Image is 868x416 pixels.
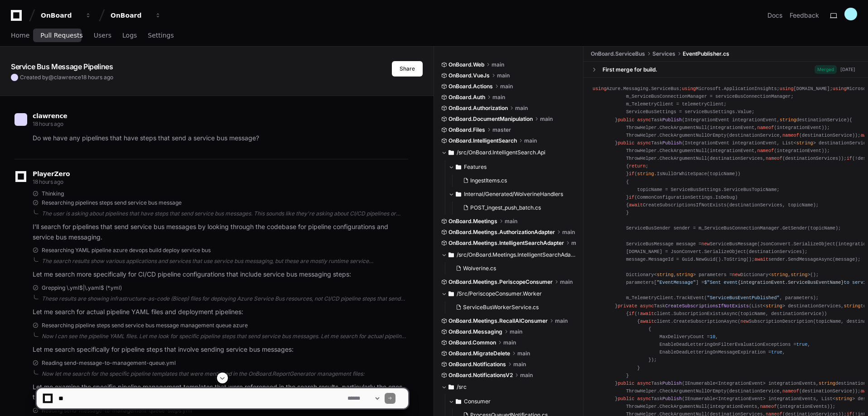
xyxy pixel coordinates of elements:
[33,222,408,243] p: I'll search for pipelines that send service bus messages by looking through the codebase for pipe...
[122,25,137,46] a: Logs
[780,86,794,91] span: using
[148,25,174,46] a: Settings
[42,190,64,197] span: Thinking
[448,72,490,79] span: OnBoard.VueJs
[448,350,510,357] span: OnBoard.MigrateDelete
[20,74,113,81] span: Created by
[629,195,634,200] span: if
[513,361,526,368] span: main
[452,262,571,275] button: Wolverine.cs
[629,163,646,169] span: return
[662,140,682,146] span: Publish
[40,33,82,38] span: Pull Requests
[652,50,675,57] span: Services
[637,171,654,177] span: string
[629,311,634,316] span: if
[560,278,573,286] span: main
[701,241,709,247] span: new
[492,94,505,101] span: main
[441,248,577,262] button: /src/OnBoard.Meetings.IntelligentSearchAdapter.Service/Configuration
[448,61,484,68] span: OnBoard.Web
[42,199,182,206] span: Researching pipelines steps send service bus message
[457,251,577,258] span: /src/OnBoard.Meetings.IntelligentSearchAdapter.Service/Configuration
[617,117,849,123] span: Task ( )
[42,247,211,254] span: Researching YAML pipeline azure devops build deploy service bus
[662,117,682,123] span: Publish
[593,86,607,91] span: using
[41,11,80,20] div: OnBoard
[617,303,637,309] span: private
[448,372,513,379] span: OnBoard.NotificationsV2
[470,177,507,184] span: IngestItems.cs
[33,171,70,177] span: PlayerZero
[448,218,497,225] span: OnBoard.Meetings
[707,295,780,301] span: "ServiceBusEventPublished"
[42,370,408,378] div: Now let me search for the specific pipeline templates that were mentioned in the OnBoard.ReportGe...
[464,163,487,171] span: Features
[448,147,454,158] svg: Directory
[448,160,577,174] button: Features
[448,105,508,112] span: OnBoard.Authorization
[782,133,799,138] span: nameof
[637,140,651,146] span: async
[520,372,533,379] span: main
[33,112,68,120] span: clawrence
[657,272,674,277] span: string
[33,307,408,317] p: Let me search for actual pipeline YAML files and deployment pipelines:
[515,105,528,112] span: main
[844,303,861,309] span: string
[640,319,654,324] span: await
[448,328,502,335] span: OnBoard.Messaging
[37,7,95,24] button: OnBoard
[780,117,796,123] span: string
[42,322,248,329] span: Researching pipeline steps send service bus message management queue azure
[741,319,749,324] span: new
[107,7,165,24] button: OnBoard
[122,33,137,38] span: Logs
[833,86,847,91] span: using
[441,287,577,301] button: /Src/PeriscopeConsumer.Worker
[54,74,81,81] span: clawrence
[148,33,174,38] span: Settings
[33,344,408,355] p: Let me search specifically for pipeline steps that involve sending service bus messages:
[766,156,782,161] span: nameof
[617,117,634,123] span: public
[42,333,408,340] div: Now I can see the pipeline YAML files. Let me look for specific pipeline steps that send service ...
[815,65,837,74] span: Merged
[591,50,645,57] span: OnBoard.ServiceBus
[637,117,651,123] span: async
[682,86,696,91] span: using
[11,25,29,46] a: Home
[470,204,541,211] span: POST_ingest_push_batch.cs
[540,115,553,123] span: main
[676,272,693,277] span: string
[111,11,149,20] div: OnBoard
[757,148,774,153] span: nameof
[448,361,506,368] span: OnBoard.Notifications
[767,11,782,20] a: Docs
[11,62,113,71] app-text-character-animate: Service Bus Message Pipelines
[392,61,423,77] button: Share
[456,189,461,200] svg: Directory
[492,61,504,68] span: main
[629,171,634,177] span: if
[840,66,855,73] div: [DATE]
[555,317,568,325] span: main
[683,50,729,57] span: EventPublisher.cs
[48,74,54,81] span: @
[847,156,852,161] span: if
[448,126,485,134] span: OnBoard.Files
[791,272,807,277] span: string
[448,229,555,236] span: OnBoard.Meetings.AuthorizationAdapter
[464,191,563,198] span: Internal/Generated/WolverineHandlers
[710,334,715,339] span: 10
[448,94,485,101] span: OnBoard.Auth
[463,304,539,311] span: ServiceBusWorkerService.cs
[492,126,511,134] span: master
[771,272,788,277] span: string
[42,284,122,292] span: Grepping \.yml$|\.yaml$ (*.yml)
[40,25,82,46] a: Pull Requests
[33,269,408,280] p: Let me search more specifically for CI/CD pipeline configurations that include service bus messag...
[448,249,454,260] svg: Directory
[452,301,571,314] button: ServiceBusWorkerService.cs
